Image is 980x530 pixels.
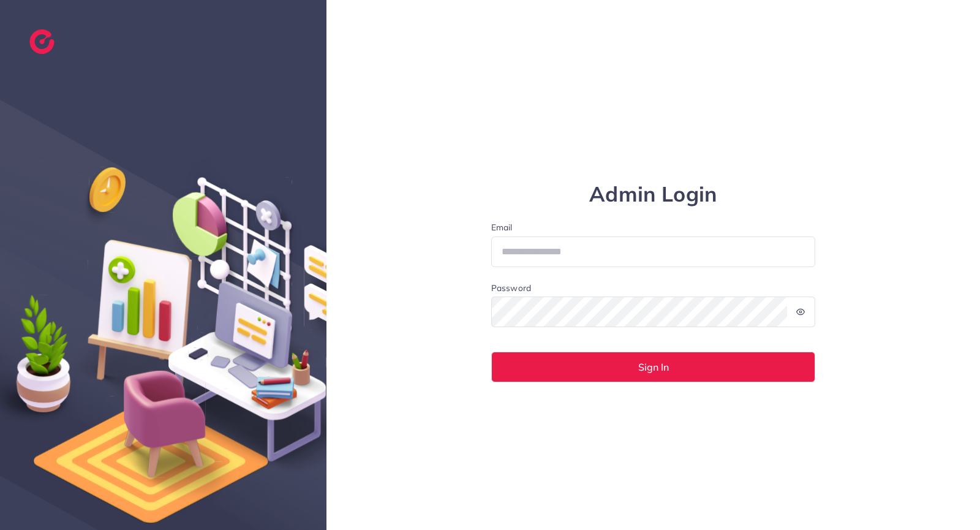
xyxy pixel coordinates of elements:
span: Sign In [638,362,669,372]
label: Email [491,221,816,233]
h1: Admin Login [491,182,816,207]
img: logo [29,29,55,54]
label: Password [491,282,531,294]
button: Sign In [491,352,816,382]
